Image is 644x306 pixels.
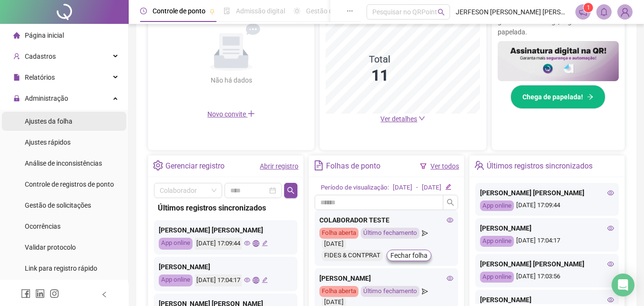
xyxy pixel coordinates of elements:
div: App online [480,272,514,283]
span: bell [600,8,608,16]
span: search [447,199,454,206]
span: pushpin [209,9,215,14]
span: Novo convite [207,110,255,118]
div: Folha aberta [319,228,358,239]
div: [PERSON_NAME] [480,295,614,305]
span: clock-circle [140,8,147,14]
div: [DATE] 17:03:56 [480,272,614,283]
div: [PERSON_NAME] [480,223,614,233]
div: [DATE] 17:04:17 [480,236,614,247]
span: eye [607,261,614,267]
div: Não há dados [187,75,275,85]
span: setting [153,160,163,170]
span: eye [447,217,453,223]
span: eye [607,296,614,303]
div: [PERSON_NAME] [PERSON_NAME] [480,259,614,269]
span: left [101,291,108,298]
a: Abrir registro [260,162,298,170]
span: Fechar folha [390,250,428,261]
span: eye [244,240,250,246]
span: linkedin [35,289,45,298]
div: [PERSON_NAME] [159,262,293,272]
span: Admissão digital [236,7,285,15]
a: Ver todos [430,162,459,170]
span: Chega de papelada! [522,92,583,102]
span: send [422,228,428,239]
div: [DATE] [393,183,412,193]
span: Relatórios [25,74,55,81]
span: plus [247,110,255,117]
span: Ocorrências [25,222,61,230]
span: filter [420,163,427,169]
div: Folha aberta [319,286,358,297]
span: arrow-right [587,94,593,100]
span: Validar protocolo [25,243,76,251]
sup: 1 [583,3,593,12]
span: Ajustes rápidos [25,138,71,146]
span: user-add [13,53,20,60]
div: FIDES & CONTPRAT [322,250,383,261]
div: [PERSON_NAME] [PERSON_NAME] [480,188,614,198]
div: [DATE] [322,239,346,250]
a: Ver detalhes down [380,115,425,123]
div: Últimos registros sincronizados [158,202,294,214]
span: Análise de inconsistências [25,159,102,167]
div: App online [159,238,193,250]
span: eye [607,225,614,232]
span: ellipsis [347,8,353,14]
div: Último fechamento [361,286,419,297]
span: JERFESON [PERSON_NAME] [PERSON_NAME] [PERSON_NAME] - FIDES & CONTPRAT [456,7,570,17]
span: edit [445,184,451,190]
button: Chega de papelada! [511,85,605,109]
span: Ver detalhes [380,115,417,123]
div: - [416,183,418,193]
span: Administração [25,95,68,102]
span: edit [262,277,268,283]
div: Período de visualização: [321,183,389,193]
span: eye [607,190,614,196]
span: file-done [224,8,230,14]
span: Controle de ponto [153,7,205,15]
div: Últimos registros sincronizados [487,158,593,174]
span: file-text [314,160,324,170]
span: home [13,32,20,39]
span: edit [262,240,268,246]
span: send [422,286,428,297]
div: Open Intercom Messenger [612,274,634,296]
div: [DATE] [422,183,441,193]
div: [PERSON_NAME] [319,273,453,284]
span: facebook [21,289,31,298]
div: [DATE] 17:04:17 [195,274,242,286]
span: eye [447,275,453,282]
img: 93497 [618,5,632,19]
div: App online [480,236,514,247]
span: Gestão de férias [306,7,354,15]
div: Último fechamento [361,228,419,239]
div: COLABORADOR TESTE [319,215,453,225]
span: 1 [587,4,590,11]
span: search [287,187,295,194]
span: file [13,74,20,81]
div: [PERSON_NAME] [PERSON_NAME] [159,225,293,235]
img: banner%2F02c71560-61a6-44d4-94b9-c8ab97240462.png [498,41,619,82]
div: [DATE] 17:09:44 [480,200,614,211]
span: notification [579,8,587,16]
span: lock [13,95,20,102]
div: [DATE] 17:09:44 [195,238,242,250]
span: team [474,160,484,170]
div: App online [480,200,514,211]
span: Cadastros [25,53,56,60]
span: down [419,115,425,122]
span: Página inicial [25,32,64,39]
span: Controle de registros de ponto [25,180,114,188]
span: global [253,240,259,246]
span: Ajustes da folha [25,117,72,125]
span: eye [244,277,250,283]
div: App online [159,274,193,286]
span: search [438,9,445,16]
button: Fechar folha [387,250,431,261]
span: instagram [50,289,59,298]
span: Link para registro rápido [25,264,97,272]
span: global [253,277,259,283]
span: sun [294,8,300,14]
